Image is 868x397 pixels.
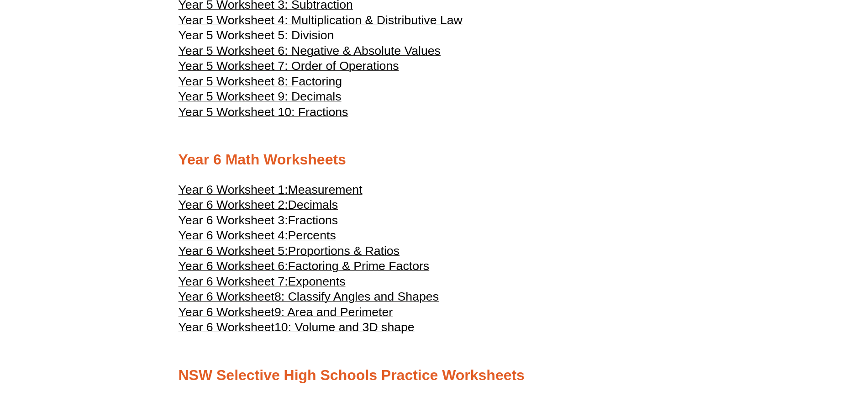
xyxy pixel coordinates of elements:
span: Year 5 Worksheet 5: Division [179,28,334,42]
a: Year 5 Worksheet 7: Order of Operations [179,63,399,72]
span: Year 5 Worksheet 9: Decimals [179,90,342,103]
span: Fractions [288,213,338,227]
span: Year 6 Worksheet 6: [179,259,288,273]
span: Measurement [288,183,363,196]
a: Year 5 Worksheet 5: Division [179,32,334,42]
span: Decimals [288,198,338,212]
span: Year 6 Worksheet 7: [179,275,288,288]
span: Year 5 Worksheet 7: Order of Operations [179,59,399,73]
a: Year 6 Worksheet8: Classify Angles and Shapes [179,294,439,303]
a: Year 5 Worksheet 3: Subtraction [179,2,353,11]
span: Year 6 Worksheet 5: [179,244,288,258]
a: Year 6 Worksheet 1:Measurement [179,187,363,196]
span: Year 6 Worksheet 1: [179,183,288,196]
span: Year 5 Worksheet 10: Fractions [179,105,348,119]
span: Year 6 Worksheet [179,305,274,319]
h2: NSW Selective High Schools Practice Worksheets [179,366,690,385]
span: Year 6 Worksheet 3: [179,213,288,227]
span: Year 6 Worksheet [179,290,274,303]
span: Year 6 Worksheet 4: [179,228,288,242]
a: Year 6 Worksheet 6:Factoring & Prime Factors [179,263,430,272]
a: Year 6 Worksheet 5:Proportions & Ratios [179,248,400,257]
span: Year 5 Worksheet 8: Factoring [179,74,342,88]
a: Year 6 Worksheet10: Volume and 3D shape [179,324,415,333]
span: Year 5 Worksheet 4: Multiplication & Distributive Law [179,13,463,27]
a: Year 6 Worksheet 2:Decimals [179,202,338,211]
a: Year 5 Worksheet 10: Fractions [179,109,348,118]
span: 10: Volume and 3D shape [274,320,415,334]
iframe: Chat Widget [822,353,868,397]
a: Year 5 Worksheet 6: Negative & Absolute Values [179,48,441,57]
a: Year 6 Worksheet 3:Fractions [179,217,338,227]
h2: Year 6 Math Worksheets [179,150,690,169]
span: Exponents [288,275,346,288]
a: Year 5 Worksheet 4: Multiplication & Distributive Law [179,17,463,26]
a: Year 5 Worksheet 8: Factoring [179,79,342,88]
span: Percents [288,228,336,242]
span: Year 5 Worksheet 6: Negative & Absolute Values [179,44,441,58]
span: Factoring & Prime Factors [288,259,430,273]
a: Year 6 Worksheet 7:Exponents [179,279,346,288]
a: Year 5 Worksheet 9: Decimals [179,94,342,103]
span: 9: Area and Perimeter [274,305,393,319]
a: Year 6 Worksheet9: Area and Perimeter [179,309,393,318]
span: Proportions & Ratios [288,244,400,258]
a: Year 6 Worksheet 4:Percents [179,233,336,242]
span: 8: Classify Angles and Shapes [274,290,439,303]
span: Year 6 Worksheet 2: [179,198,288,212]
span: Year 6 Worksheet [179,320,274,334]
